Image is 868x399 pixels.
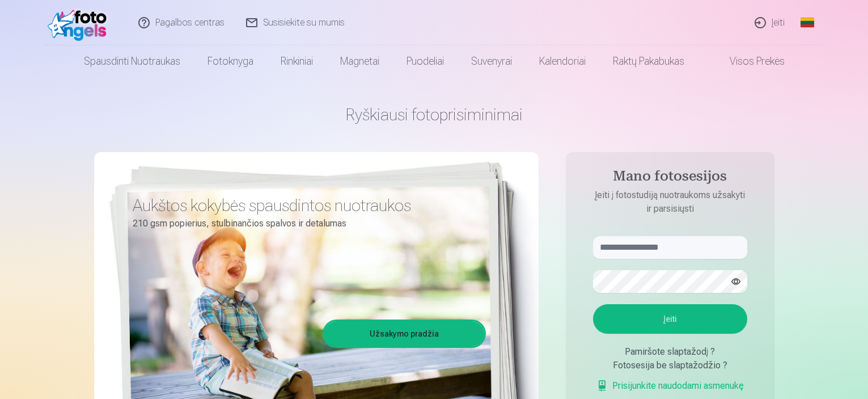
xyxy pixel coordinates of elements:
h4: Mano fotosesijos [582,168,759,188]
p: Įeiti į fotostudiją nuotraukoms užsakyti ir parsisiųsti [582,188,759,216]
h3: Aukštos kokybės spausdintos nuotraukos [133,195,477,216]
p: 210 gsm popierius, stulbinančios spalvos ir detalumas [133,216,477,232]
a: Spausdinti nuotraukas [70,45,194,77]
a: Raktų pakabukas [599,45,698,77]
a: Prisijunkite naudodami asmenukę [596,379,744,393]
a: Magnetai [327,45,393,77]
h1: Ryškiausi fotoprisiminimai [94,104,774,125]
a: Suvenyrai [458,45,526,77]
button: Įeiti [593,304,747,334]
a: Užsakymo pradžia [324,321,484,346]
img: /fa2 [48,5,113,41]
div: Fotosesija be slaptažodžio ? [593,359,747,372]
div: Pamiršote slaptažodį ? [593,345,747,359]
a: Visos prekės [698,45,798,77]
a: Rinkiniai [267,45,327,77]
a: Kalendoriai [526,45,599,77]
a: Puodeliai [393,45,458,77]
a: Fotoknyga [194,45,267,77]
